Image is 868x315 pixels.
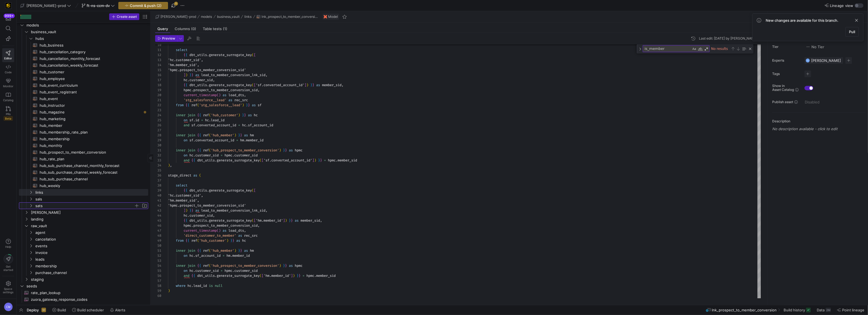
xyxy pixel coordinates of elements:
span: Create asset [117,15,137,19]
div: Press SPACE to select this row. [19,209,148,216]
a: hub_sub_purchase_channel_monthly_forecast​​​​​​​​​​ [19,162,148,169]
span: = [238,123,240,127]
div: Press SPACE to select this row. [19,75,148,82]
span: Tags [772,72,800,76]
span: 'hc.customer_sid', [168,58,203,62]
span: agent [35,229,147,236]
div: Press SPACE to select this row. [19,135,148,142]
span: hub_cancellation_monthly_forecast​​​​​​​​​​ [40,55,142,62]
div: 25 [155,118,161,123]
span: hub_prospect_to_member_conversion​​​​​​​​​​ [40,149,142,156]
div: CM [4,302,13,311]
a: hub_cancellation_weekly_forecast​​​​​​​​​​ [19,62,148,69]
div: 2M [826,308,831,312]
span: as [228,98,232,102]
span: { [186,53,187,57]
a: hub_rate_plan​​​​​​​​​​ [19,156,148,162]
span: hub_sub_purchase_channel_weekly_forecast​​​​​​​​​​ [40,169,142,176]
span: as [316,83,320,87]
img: No tier [806,45,810,49]
span: hub_instructor​​​​​​​​​​ [40,102,142,109]
button: models [200,13,214,20]
button: Getstarted [2,252,14,274]
div: Press SPACE to select this row. [19,42,148,49]
span: Point lineage [842,308,864,312]
div: 11 [155,47,161,52]
div: Press SPACE to select this row. [19,222,148,229]
div: 18 [155,83,161,88]
div: 22 [155,103,161,108]
span: Beta [4,116,13,121]
span: } [242,113,244,117]
a: Monitor [2,76,14,90]
div: Press SPACE to select this row. [19,62,148,69]
span: ( [217,93,219,97]
span: Monitor [3,84,13,88]
div: Press SPACE to select this row. [19,109,148,115]
button: Build scheduler [70,305,106,315]
span: Experts [772,59,800,62]
span: staging [31,276,147,283]
span: business_vault [31,29,147,35]
span: 'hub_customer' [211,113,238,117]
span: } [238,133,240,137]
div: Press SPACE to select this row. [19,122,148,129]
span: converted_account_id [197,123,236,127]
span: sf [189,118,193,122]
div: 15 [155,67,161,72]
span: } [312,83,314,87]
span: hubs [35,35,147,42]
span: . [195,123,197,127]
button: Create asset [109,13,139,20]
span: purchase_channel [35,270,147,276]
div: Press SPACE to select this row. [19,196,148,202]
button: Preview [155,35,177,42]
span: dbt_utils [189,83,207,87]
span: hc [242,123,246,127]
span: hub_event_curriculum​​​​​​​​​​ [40,82,142,89]
span: member_sid [322,83,342,87]
span: prospect_to_member_conversion_sid [193,88,258,92]
span: } [310,83,312,87]
span: models [26,22,147,28]
span: Alerts [115,308,125,312]
img: https://storage.googleapis.com/y42-prod-data-exchange/images/uAsz27BndGEK0hZWDFeOjoxA7jCwgK9jE472... [6,3,11,8]
span: } [246,103,248,107]
span: leads [35,256,147,263]
button: No tierNo Tier [804,43,826,50]
span: invoice [35,249,147,256]
span: Space settings [3,287,14,294]
span: ( [252,83,254,87]
span: { [187,103,189,107]
div: 29 [155,138,161,143]
span: inner [176,133,186,137]
div: 16 [155,72,161,77]
span: ) [186,73,187,77]
span: Commit & push (2) [130,3,162,8]
div: 999+ [4,14,15,18]
span: hub_sub_purchase_channel​​​​​​​​​​ [40,176,142,182]
button: Commit & push (2) [118,2,168,9]
span: { [186,103,187,107]
a: hub_sub_purchase_channel​​​​​​​​​​ [19,176,148,182]
span: Data [817,308,825,312]
button: CM [2,301,14,313]
span: ) [238,113,240,117]
span: . [246,123,248,127]
span: , [342,83,343,87]
a: rate_plan_lookup​​​​​​ [19,289,148,296]
span: rate_plan_lookup​​​​​​ [31,290,142,296]
span: seeds [26,283,147,289]
span: } [244,113,246,117]
span: hub_weekly​​​​​​​​​​ [40,183,142,189]
span: sats [35,203,134,209]
button: Pull [845,27,859,37]
img: undefined [324,15,327,18]
span: ) [242,103,244,107]
span: Pull [849,30,855,34]
a: hub_magazine​​​​​​​​​​ [19,109,148,115]
span: Build [57,308,66,312]
span: hc [184,78,187,82]
span: } [240,133,242,137]
span: { [184,53,186,57]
